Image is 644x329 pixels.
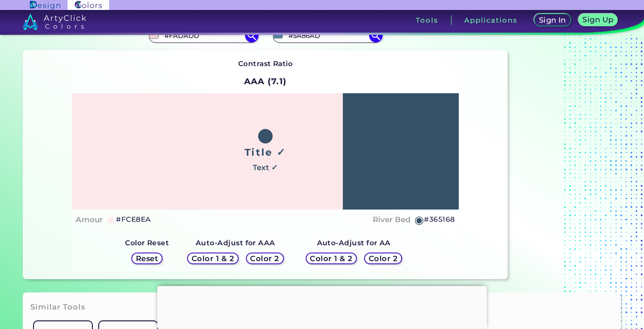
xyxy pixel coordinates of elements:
a: Sign In [533,14,572,27]
strong: Color Reset [125,238,169,247]
h3: Similar Tools [30,302,86,313]
a: Sign Up [577,14,619,27]
h5: #365168 [424,214,455,225]
h3: Tools [416,17,438,24]
h5: ◉ [106,215,116,225]
h4: River Bed [373,213,411,226]
h5: Color 1 & 2 [309,255,354,262]
h5: Color 2 [250,255,280,262]
strong: Auto-Adjust for AA [317,238,391,247]
h3: Applications [464,17,517,24]
h5: Color 2 [368,255,398,262]
h4: Text ✓ [253,161,278,174]
h5: Sign In [538,16,567,24]
img: ArtyClick Design logo [30,1,60,10]
h2: AAA (7.1) [240,72,291,91]
h1: Title ✓ [245,145,286,159]
h5: Reset [135,255,159,262]
h5: Sign Up [582,16,615,24]
img: logo_artyclick_colors_white.svg [23,14,87,30]
strong: Contrast Ratio [238,59,293,68]
h5: Color 1 & 2 [191,255,235,262]
input: type color 1.. [161,29,245,42]
h5: ◉ [414,215,424,225]
iframe: Advertisement [157,286,487,327]
strong: Auto-Adjust for AAA [196,238,275,247]
h4: Amour [76,213,103,226]
h5: #FCE8EA [116,214,150,225]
